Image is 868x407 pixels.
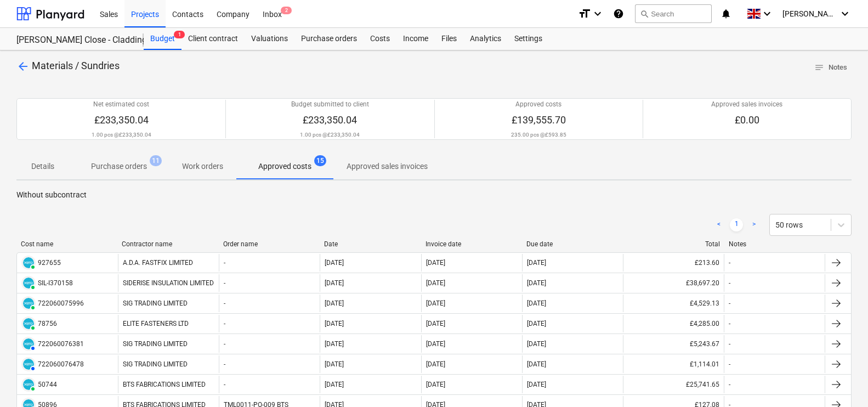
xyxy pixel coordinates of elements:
[591,7,604,20] i: keyboard_arrow_down
[118,335,219,353] div: SIG TRADING LIMITED
[527,360,546,368] div: [DATE]
[118,295,219,312] div: SIG TRADING LIMITED
[224,360,225,368] div: -
[721,7,731,20] i: notifications
[729,320,730,327] div: -
[324,240,416,248] div: Date
[527,320,546,327] div: [DATE]
[426,320,445,327] div: [DATE]
[627,240,719,248] div: Total
[21,357,36,371] div: Invoice has been synced with Xero and its status is currently AUTHORISED
[314,155,326,166] span: 15
[735,114,759,126] span: £0.00
[16,60,30,73] span: arrow_back
[21,256,36,270] div: Invoice has been synced with Xero and its status is currently PAID
[245,28,294,50] a: Valuations
[325,299,344,307] div: [DATE]
[578,7,591,20] i: format_size
[294,28,364,50] a: Purchase orders
[23,298,34,309] img: xero.svg
[91,161,147,172] p: Purchase orders
[300,131,360,138] p: 1.00 pcs @ £233,350.04
[730,218,743,231] a: Page 1 is your current page
[435,28,463,50] div: Files
[527,340,546,348] div: [DATE]
[325,360,344,368] div: [DATE]
[325,279,344,287] div: [DATE]
[508,28,549,50] a: Settings
[144,28,181,50] div: Budget
[810,59,852,76] button: Notes
[181,28,245,50] a: Client contract
[21,240,113,248] div: Cost name
[623,295,724,312] div: £4,529.13
[426,279,445,287] div: [DATE]
[122,240,214,248] div: Contractor name
[23,318,34,329] img: xero.svg
[174,31,185,38] span: 1
[94,114,149,126] span: £233,350.04
[23,257,34,268] img: xero.svg
[729,360,730,368] div: -
[729,279,730,287] div: -
[23,338,34,349] img: xero.svg
[512,114,566,126] span: £139,555.70
[21,377,36,392] div: Invoice has been synced with Xero and its status is currently PAID
[23,278,34,289] img: xero.svg
[16,189,852,201] p: Without subcontract
[711,100,782,109] p: Approved sales invoices
[527,279,546,287] div: [DATE]
[729,381,730,388] div: -
[640,9,649,18] span: search
[729,259,730,267] div: -
[21,296,36,310] div: Invoice has been synced with Xero and its status is currently PAID
[118,274,219,292] div: SIDERISE INSULATION LIMITED
[526,240,619,248] div: Due date
[527,259,546,267] div: [DATE]
[38,381,57,388] div: 50744
[396,28,435,50] a: Income
[325,259,344,267] div: [DATE]
[144,28,181,50] a: Budget1
[182,161,223,172] p: Work orders
[511,131,566,138] p: 235.00 pcs @ £593.85
[223,240,315,248] div: Order name
[21,276,36,290] div: Invoice has been synced with Xero and its status is currently PAID
[16,35,131,46] div: [PERSON_NAME] Close - Cladding
[623,254,724,272] div: £213.60
[782,9,837,18] span: [PERSON_NAME]
[623,274,724,292] div: £38,697.20
[23,359,34,370] img: xero.svg
[38,320,57,327] div: 78756
[118,376,219,393] div: BTS FABRICATIONS LIMITED
[224,340,225,348] div: -
[613,7,624,20] i: Knowledge base
[364,28,396,50] a: Costs
[426,240,518,248] div: Invoice date
[281,7,292,14] span: 2
[623,376,724,393] div: £25,741.65
[527,381,546,388] div: [DATE]
[38,299,84,307] div: 722060075996
[38,279,73,287] div: SIL-I370158
[325,320,344,327] div: [DATE]
[747,218,761,231] a: Next page
[426,259,445,267] div: [DATE]
[224,279,225,287] div: -
[463,28,508,50] a: Analytics
[92,131,151,138] p: 1.00 pcs @ £233,350.04
[291,100,369,109] p: Budget submitted to client
[23,379,34,390] img: xero.svg
[258,161,311,172] p: Approved costs
[527,299,546,307] div: [DATE]
[426,381,445,388] div: [DATE]
[761,7,774,20] i: keyboard_arrow_down
[838,7,852,20] i: keyboard_arrow_down
[623,315,724,332] div: £4,285.00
